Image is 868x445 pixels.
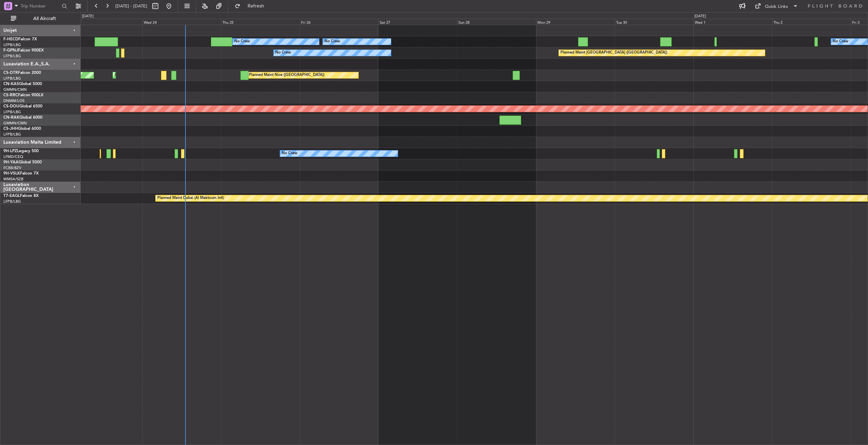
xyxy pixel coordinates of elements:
div: Fri 26 [300,19,378,25]
div: Planned Maint Dubai (Al Maktoum Intl) [157,193,224,203]
a: LFPB/LBG [3,42,21,47]
span: All Aircraft [18,16,72,21]
span: 9H-VSLK [3,171,20,176]
div: Thu 2 [772,19,851,25]
a: 9H-LPZLegacy 500 [3,149,39,153]
a: LFPB/LBG [3,54,21,59]
a: LFPB/LBG [3,109,21,115]
span: F-HECD [3,37,18,41]
span: CS-DOU [3,104,19,108]
a: T7-EAGLFalcon 8X [3,194,39,198]
span: Refresh [242,4,270,8]
a: CS-DOUGlobal 6500 [3,104,42,108]
div: Wed 1 [693,19,772,25]
div: Mon 29 [536,19,615,25]
span: CN-RAK [3,116,19,120]
a: LFPB/LBG [3,199,21,204]
div: No Crew [324,37,340,47]
div: Thu 25 [221,19,300,25]
span: [DATE] - [DATE] [115,3,147,9]
a: LFPB/LBG [3,132,21,137]
span: 9H-LPZ [3,149,17,153]
button: Refresh [232,1,272,12]
div: Planned Maint [GEOGRAPHIC_DATA] ([GEOGRAPHIC_DATA]) [560,48,667,58]
span: CN-KAS [3,82,19,86]
div: Planned Maint Nice ([GEOGRAPHIC_DATA]) [249,70,324,80]
div: Quick Links [765,3,788,10]
a: F-GPNJFalcon 900EX [3,48,44,53]
a: CN-RAKGlobal 6000 [3,116,42,120]
a: 9H-VSLKFalcon 7X [3,171,39,176]
input: Trip Number [21,1,60,11]
span: 9H-YAA [3,160,19,164]
div: No Crew [833,37,848,47]
button: All Aircraft [7,13,74,24]
a: DNMM/LOS [3,98,24,103]
a: LFPB/LBG [3,76,21,81]
div: No Crew [282,148,297,159]
div: Sun 28 [457,19,536,25]
a: CS-DTRFalcon 2000 [3,71,41,75]
div: Tue 30 [615,19,693,25]
a: CN-KASGlobal 5000 [3,82,42,86]
div: Planned Maint Sofia [115,70,149,80]
span: CS-DTR [3,71,18,75]
a: GMMN/CMN [3,121,27,126]
div: Wed 24 [142,19,221,25]
div: No Crew [234,37,250,47]
span: F-GPNJ [3,48,18,53]
div: [DATE] [694,14,706,19]
a: FCBB/BZV [3,165,21,170]
a: GMMN/CMN [3,87,27,92]
a: F-HECDFalcon 7X [3,37,37,41]
a: LFMD/CEQ [3,154,23,159]
span: CS-JHH [3,127,18,131]
span: T7-EAGL [3,194,20,198]
div: Sat 27 [378,19,457,25]
a: CS-RRCFalcon 900LX [3,93,43,97]
a: CS-JHHGlobal 6000 [3,127,41,131]
div: [DATE] [82,14,94,19]
div: No Crew [275,48,291,58]
a: 9H-YAAGlobal 5000 [3,160,42,164]
span: CS-RRC [3,93,18,97]
a: WMSA/SZB [3,177,23,182]
button: Quick Links [751,1,802,12]
div: Tue 23 [64,19,142,25]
